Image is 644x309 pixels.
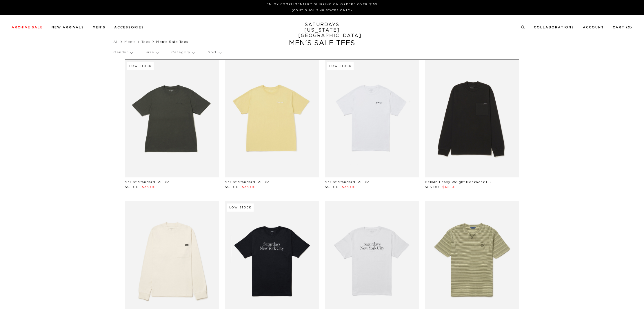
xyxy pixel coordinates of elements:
[114,26,144,29] a: Accessories
[225,181,270,184] a: Script Standard SS Tee
[156,40,188,43] span: Men's Sale Tees
[208,46,221,59] p: Sort
[628,26,630,29] small: 3
[442,186,456,189] span: $42.50
[52,26,84,29] a: New Arrivals
[225,186,239,189] span: $55.00
[242,186,256,189] span: $33.00
[613,26,632,29] a: Cart (3)
[425,181,491,184] a: Dekalb Heavy Weight Mockneck LS
[124,40,136,43] a: Men's
[145,46,158,59] p: Size
[227,203,254,212] div: Low Stock
[113,46,132,59] p: Gender
[93,26,105,29] a: Men's
[298,22,346,39] a: SATURDAYS[US_STATE][GEOGRAPHIC_DATA]
[325,181,370,184] a: Script Standard SS Tee
[113,40,119,43] a: All
[534,26,574,29] a: Collaborations
[583,26,604,29] a: Account
[14,2,630,7] p: Enjoy Complimentary Shipping on Orders Over $150
[425,186,439,189] span: $85.00
[142,186,156,189] span: $33.00
[342,186,356,189] span: $33.00
[141,40,150,43] a: Tees
[171,46,195,59] p: Category
[125,181,170,184] a: Script Standard SS Tee
[14,8,630,13] p: (Contiguous 48 States Only)
[325,186,339,189] span: $55.00
[127,62,154,70] div: Low Stock
[327,62,354,70] div: Low Stock
[125,186,139,189] span: $55.00
[12,26,43,29] a: Archive Sale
